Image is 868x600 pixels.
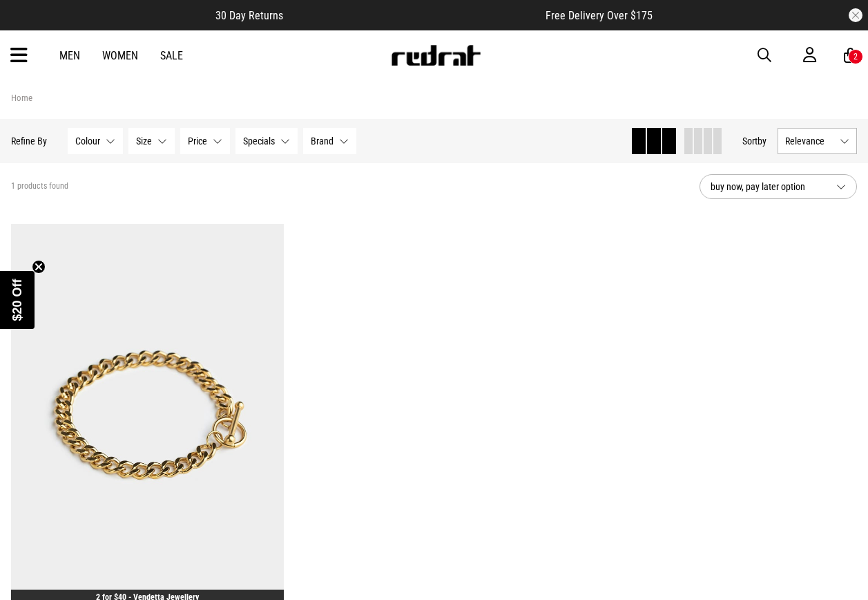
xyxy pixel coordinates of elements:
[188,135,207,147] span: Price
[32,260,46,274] button: Close teaser
[59,49,80,62] a: Men
[546,9,653,22] span: Free Delivery Over $175
[844,48,857,63] a: 2
[711,178,825,195] span: buy now, pay later option
[235,128,298,154] button: Specials
[180,128,230,154] button: Price
[68,128,123,154] button: Colour
[102,49,138,62] a: Women
[311,8,518,22] iframe: Customer reviews powered by Trustpilot
[758,135,766,147] span: by
[311,135,334,147] span: Brand
[303,128,356,154] button: Brand
[785,135,834,147] span: Relevance
[390,45,481,66] img: Redrat logo
[128,128,175,154] button: Size
[11,135,47,147] p: Refine By
[700,174,857,199] button: buy now, pay later option
[11,93,32,103] a: Home
[215,9,283,22] span: 30 Day Returns
[10,279,24,321] span: $20 Off
[160,49,183,62] a: Sale
[778,128,857,154] button: Relevance
[11,181,68,192] span: 1 products found
[742,133,766,149] button: Sortby
[75,135,100,147] span: Colour
[136,135,152,147] span: Size
[853,52,858,62] div: 2
[243,135,275,147] span: Specials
